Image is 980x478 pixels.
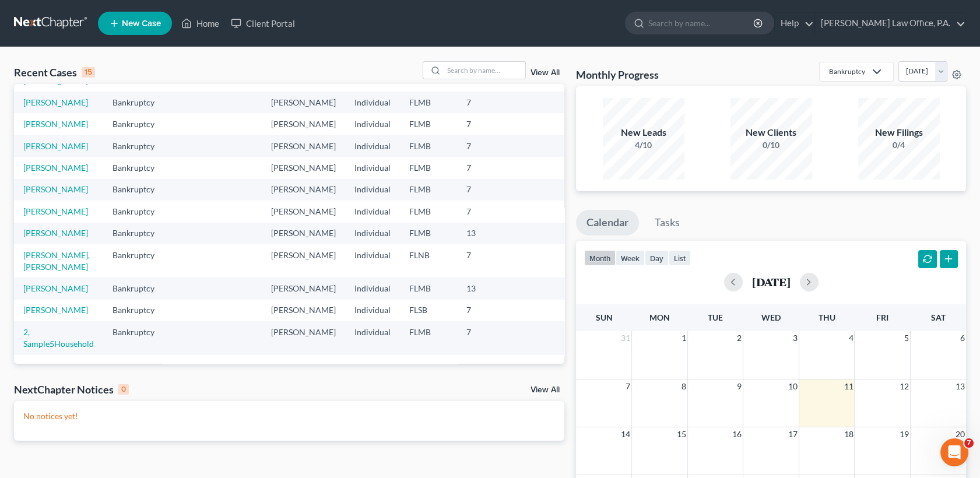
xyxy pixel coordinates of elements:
td: [PERSON_NAME] [262,300,345,321]
a: [PERSON_NAME] [23,163,88,173]
span: 3 [792,331,799,345]
div: Harrison says… [9,57,224,92]
td: Bankruptcy [103,244,176,277]
td: 7 [457,92,515,113]
span: Sat [931,312,946,322]
button: Upload attachment [55,382,65,391]
button: month [584,250,616,266]
span: 20 [954,427,966,441]
span: 14 [620,427,631,441]
h2: [DATE] [752,276,791,288]
div: New Filings [858,126,940,139]
td: FLMB [400,113,457,135]
td: Bankruptcy [103,277,176,299]
span: 16 [731,427,743,441]
div: 4/10 [603,139,684,151]
td: FLMB [400,92,457,113]
td: Individual [345,321,400,354]
input: Search by name... [648,12,755,34]
td: Individual [345,157,400,178]
td: 7 [457,300,515,321]
div: Hi again! Thanks for sending these over. Our team was aware of and prepared for these form update... [9,92,191,265]
div: Statement of Financial Affairs needs updating as well:[URL][DOMAIN_NAME] [42,19,224,56]
td: 7 [457,201,515,222]
span: 6 [959,331,966,345]
td: FLMB [400,223,457,244]
input: Search by name... [444,62,525,79]
div: [PERSON_NAME] • 59m ago [19,268,117,275]
td: FLMB [400,277,457,299]
td: Bankruptcy [103,223,176,244]
td: [PERSON_NAME] [262,277,345,299]
td: Bankruptcy [103,321,176,354]
div: New Leads [603,126,684,139]
td: [PERSON_NAME] [262,157,345,178]
a: [PERSON_NAME] [23,184,88,194]
span: New Case [122,19,161,28]
h1: [PERSON_NAME] [57,6,132,15]
td: Bankruptcy [103,300,176,321]
div: Bankruptcy [829,66,865,76]
td: Individual [345,92,400,113]
button: Emoji picker [18,382,27,391]
td: FLSB [400,300,457,321]
div: Close [205,5,226,26]
a: [PERSON_NAME] [23,283,88,293]
span: 31 [620,331,631,345]
a: Help [775,13,814,34]
span: 7 [964,438,974,448]
span: 12 [898,379,910,393]
td: Bankruptcy [103,113,176,135]
span: 5 [903,331,910,345]
td: FLNB [400,244,457,277]
a: [PERSON_NAME] [23,97,88,107]
span: Thu [819,312,835,322]
td: Bankruptcy [103,92,176,113]
button: Home [182,5,205,27]
span: 13 [954,379,966,393]
button: list [669,250,691,266]
td: [PERSON_NAME] [262,92,345,113]
span: 2 [736,331,743,345]
td: 7 [457,157,515,178]
span: 15 [676,427,687,441]
td: Individual [345,223,400,244]
div: NextChapter Notices [14,382,129,396]
td: [PERSON_NAME] [262,201,345,222]
td: [PERSON_NAME] [262,223,345,244]
a: [PERSON_NAME] [23,206,88,216]
td: FLMB [400,201,457,222]
a: [URL][DOMAIN_NAME] [124,65,215,74]
td: 7 [457,179,515,201]
span: 4 [847,331,854,345]
div: Harrison says… [9,287,224,360]
div: 0/4 [858,139,940,151]
td: [PERSON_NAME] [262,135,345,157]
td: 7 [457,113,515,135]
a: [PERSON_NAME], [PERSON_NAME] [23,250,90,272]
h3: Monthly Progress [576,68,659,82]
div: And form 122C-2:[URL][DOMAIN_NAME] [42,57,224,83]
div: Recent Cases [14,65,95,79]
td: Individual [345,201,400,222]
div: Lindsey says… [9,92,224,286]
p: Active 1h ago [57,15,108,26]
span: 7 [624,379,631,393]
span: Wed [761,312,781,322]
span: Fri [876,312,888,322]
a: [PERSON_NAME] [23,141,88,151]
a: 2, Sample5Household [23,327,94,349]
span: 19 [898,427,910,441]
div: Harrison says… [9,19,224,57]
button: Start recording [74,382,83,391]
a: Tasks [644,210,690,236]
td: Individual [345,113,400,135]
td: [PERSON_NAME] [262,244,345,277]
td: Individual [345,300,400,321]
a: Client Portal [225,13,301,34]
button: week [616,250,645,266]
td: Bankruptcy [103,157,176,178]
td: Individual [345,277,400,299]
span: 18 [842,427,854,441]
span: 17 [787,427,799,441]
